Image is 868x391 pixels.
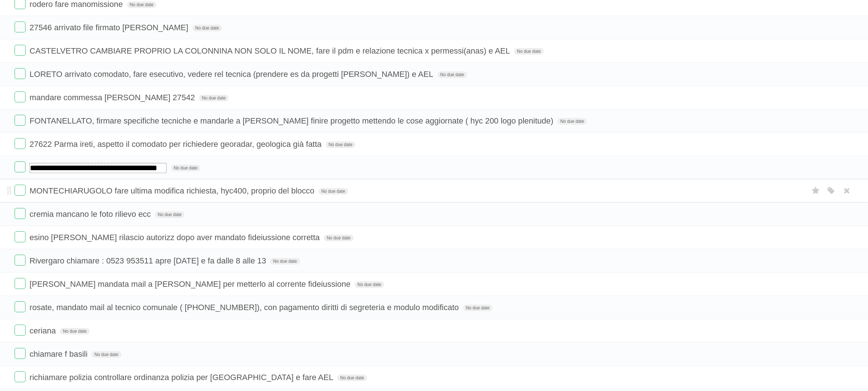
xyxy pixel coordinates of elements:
[30,233,322,242] span: esino [PERSON_NAME] rilascio autorizz dopo aver mandato fideiussione corretta
[30,373,335,382] span: richiamare polizia controllare ordinanza polizia per [GEOGRAPHIC_DATA] e fare AEL
[30,116,555,125] span: FONTANELLATO, firmare specifiche tecniche e mandarle a [PERSON_NAME] finire progetto mettendo le ...
[15,348,26,359] label: Done
[15,185,26,196] label: Done
[60,328,89,335] span: No due date
[557,118,587,125] span: No due date
[463,305,493,311] span: No due date
[809,185,823,197] label: Star task
[15,208,26,219] label: Done
[270,258,300,265] span: No due date
[92,351,121,358] span: No due date
[355,281,384,288] span: No due date
[30,140,323,149] span: 27622 Parma ireti, aspetto il comodato per richiedere georadar, geologica già fatta
[514,48,544,55] span: No due date
[192,25,222,31] span: No due date
[30,256,268,265] span: Rivergaro chiamare : 0523 953511 apre [DATE] e fa dalle 8 alle 13
[437,71,467,78] span: No due date
[15,68,26,79] label: Done
[15,278,26,289] label: Done
[15,325,26,336] label: Done
[199,95,229,101] span: No due date
[15,45,26,56] label: Done
[30,23,190,32] span: 27546 arrivato file firmato [PERSON_NAME]
[30,303,461,312] span: rosate, mandato mail al tecnico comunale ( [PHONE_NUMBER]), con pagamento diritti di segreteria e...
[30,46,512,55] span: CASTELVETRO CAMBIARE PROPRIO LA COLONNINA NON SOLO IL NOME, fare il pdm e relazione tecnica x per...
[30,70,435,79] span: LORETO arrivato comodato, fare esecutivo, vedere rel tecnica (prendere es da progetti [PERSON_NAM...
[15,371,26,382] label: Done
[15,115,26,126] label: Done
[319,188,348,195] span: No due date
[30,279,352,289] span: [PERSON_NAME] mandata mail a [PERSON_NAME] per metterlo al corrente fideiussione
[15,231,26,242] label: Done
[127,1,156,8] span: No due date
[337,375,367,381] span: No due date
[30,349,89,359] span: chiamare f basili
[155,211,184,218] span: No due date
[30,186,316,195] span: MONTECHIARUGOLO fare ultima modifica richiesta, hyc400, proprio del blocco
[15,138,26,149] label: Done
[171,165,201,171] span: No due date
[15,21,26,32] label: Done
[30,326,58,335] span: ceriana
[15,161,26,172] label: Done
[326,141,355,148] span: No due date
[324,235,353,241] span: No due date
[15,255,26,266] label: Done
[30,93,197,102] span: mandare commessa [PERSON_NAME] 27542
[30,210,153,219] span: cremia mancano le foto rilievo ecc
[15,91,26,102] label: Done
[15,301,26,312] label: Done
